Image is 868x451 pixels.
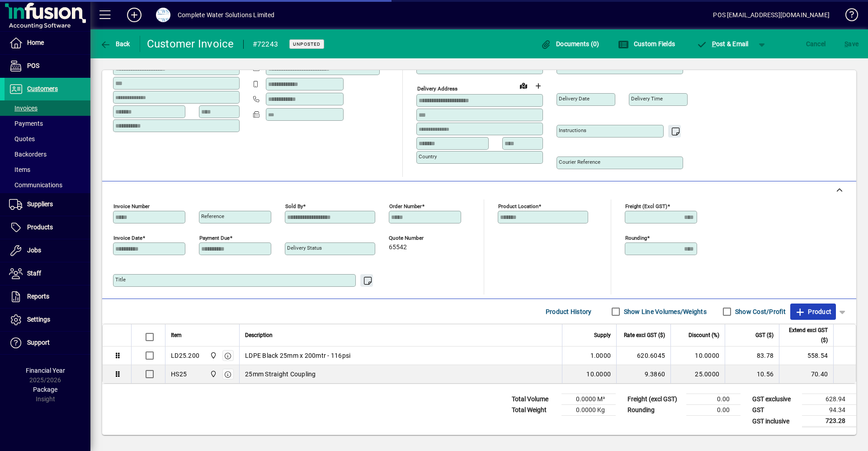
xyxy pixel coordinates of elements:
span: 10.0000 [586,370,611,379]
button: Add [120,7,149,23]
td: 628.94 [802,394,856,405]
a: Home [5,32,90,54]
span: Items [9,166,30,173]
span: Product [795,304,831,319]
span: LDPE Black 25mm x 200mtr - 116psi [245,351,350,360]
span: Suppliers [27,200,53,208]
td: 0.00 [686,405,741,416]
span: Product History [546,304,592,319]
mat-label: Delivery date [559,95,590,102]
td: 83.78 [725,347,779,365]
a: Jobs [5,239,90,262]
a: View on map [516,78,531,93]
td: 0.0000 M³ [561,394,616,405]
td: 10.56 [725,365,779,383]
td: GST [748,405,802,416]
a: Settings [5,309,90,331]
span: 65542 [389,244,407,251]
button: Choose address [531,79,545,93]
button: Custom Fields [616,36,677,52]
span: 1.0000 [590,351,611,360]
a: Communications [5,177,90,193]
span: Communications [9,181,62,189]
span: Staff [27,270,41,277]
a: Quotes [5,131,90,147]
a: Support [5,332,90,354]
label: Show Cost/Profit [733,307,786,316]
td: Freight (excl GST) [623,394,686,405]
div: 9.3860 [622,370,665,379]
span: Supply [594,330,611,340]
span: Discount (%) [689,330,719,340]
span: Unposted [293,41,321,47]
span: Quotes [9,135,35,142]
div: LD25.200 [171,351,199,360]
span: P [712,40,716,47]
span: Package [33,386,57,393]
span: Customers [27,85,58,92]
button: Back [98,36,132,52]
span: Backorders [9,151,47,158]
span: Extend excl GST ($) [785,325,828,345]
mat-label: Title [115,276,126,283]
span: Reports [27,293,49,300]
button: Save [842,36,861,52]
mat-label: Product location [498,203,538,209]
div: 620.6045 [622,351,665,360]
span: Jobs [27,247,41,254]
td: 70.40 [779,365,833,383]
span: Financial Year [26,367,65,374]
span: Quote number [389,235,443,241]
span: Products [27,223,53,231]
span: Rate excl GST ($) [624,330,665,340]
td: 10.0000 [670,347,725,365]
span: Payments [9,120,43,127]
button: Post & Email [692,36,753,52]
button: Profile [149,7,178,23]
span: 25mm Straight Coupling [245,370,316,379]
a: Items [5,162,90,177]
a: Invoices [5,100,90,116]
mat-label: Rounding [625,235,647,241]
mat-label: Order number [389,203,422,209]
mat-label: Freight (excl GST) [625,203,667,209]
mat-label: Reference [201,213,224,219]
span: Item [171,330,182,340]
a: Products [5,216,90,239]
div: Complete Water Solutions Limited [178,8,275,22]
span: ost & Email [696,40,749,47]
td: GST exclusive [748,394,802,405]
span: Motueka [208,369,218,379]
span: S [844,40,848,47]
td: Total Volume [507,394,561,405]
td: 94.34 [802,405,856,416]
button: Product [790,304,836,320]
td: 0.00 [686,394,741,405]
span: ave [844,37,859,51]
div: POS [EMAIL_ADDRESS][DOMAIN_NAME] [713,8,830,22]
span: Home [27,39,44,46]
app-page-header-button: Back [90,36,140,52]
td: 723.28 [802,416,856,427]
mat-label: Delivery time [631,95,663,102]
span: Back [100,40,130,47]
mat-label: Instructions [559,127,586,133]
mat-label: Sold by [285,203,303,209]
div: Customer Invoice [147,37,234,51]
span: POS [27,62,39,69]
a: POS [5,55,90,77]
a: Reports [5,285,90,308]
div: HS25 [171,370,187,379]
span: Invoices [9,104,38,112]
button: Product History [542,304,595,320]
mat-label: Courier Reference [559,159,600,165]
span: Motueka [208,351,218,361]
td: 0.0000 Kg [561,405,616,416]
mat-label: Delivery status [287,245,322,251]
td: 25.0000 [670,365,725,383]
mat-label: Invoice date [113,235,142,241]
td: GST inclusive [748,416,802,427]
div: #72243 [253,37,278,52]
label: Show Line Volumes/Weights [622,307,707,316]
a: Suppliers [5,193,90,216]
